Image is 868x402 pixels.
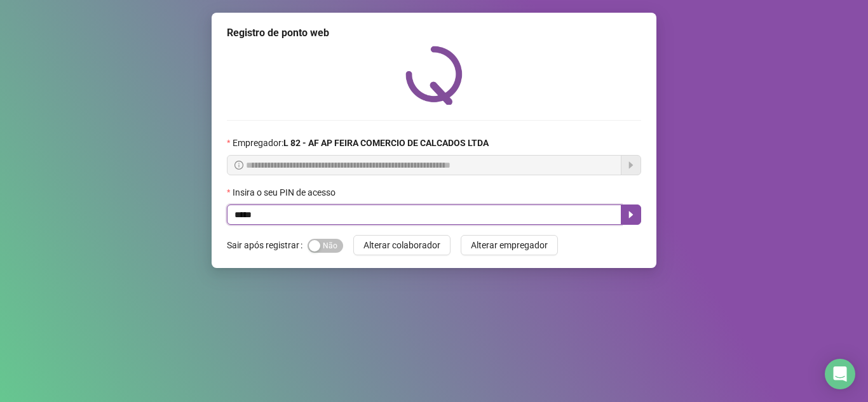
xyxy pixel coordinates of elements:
span: Empregador : [233,136,489,150]
img: QRPoint [405,46,463,105]
span: caret-right [626,210,636,220]
button: Alterar colaborador [353,235,451,255]
div: Open Intercom Messenger [825,359,855,389]
span: Alterar colaborador [363,238,440,252]
div: Registro de ponto web [227,25,641,41]
strong: L 82 - AF AP FEIRA COMERCIO DE CALCADOS LTDA [283,138,489,148]
span: Alterar empregador [471,238,548,252]
label: Sair após registrar [227,235,308,255]
label: Insira o seu PIN de acesso [227,185,344,199]
span: info-circle [234,161,243,170]
button: Alterar empregador [461,235,558,255]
